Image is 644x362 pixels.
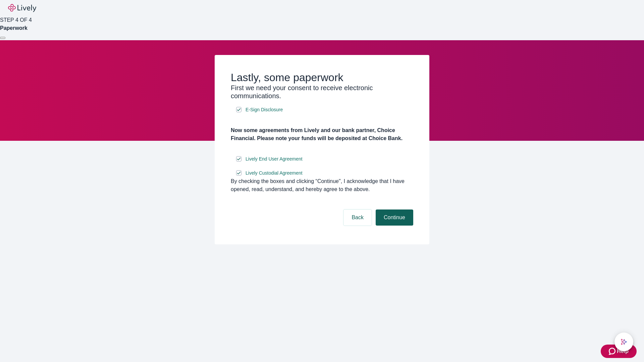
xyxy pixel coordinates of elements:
[614,333,633,351] button: chat
[609,347,617,355] svg: Zendesk support icon
[601,345,637,358] button: Zendesk support iconHelp
[231,177,413,193] div: By checking the boxes and clicking “Continue", I acknowledge that I have opened, read, understand...
[8,4,36,12] img: Lively
[343,209,372,226] button: Back
[617,347,629,355] span: Help
[621,339,627,345] svg: Lively AI Assistant
[244,106,284,114] a: e-sign disclosure document
[231,126,413,142] h4: Now some agreements from Lively and our bank partner, Choice Financial. Please note your funds wi...
[231,84,413,100] h3: First we need your consent to receive electronic communications.
[246,156,303,163] span: Lively End User Agreement
[376,209,413,226] button: Continue
[246,170,303,177] span: Lively Custodial Agreement
[231,71,413,84] h2: Lastly, some paperwork
[246,106,283,113] span: E-Sign Disclosure
[244,155,304,163] a: e-sign disclosure document
[244,169,304,177] a: e-sign disclosure document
